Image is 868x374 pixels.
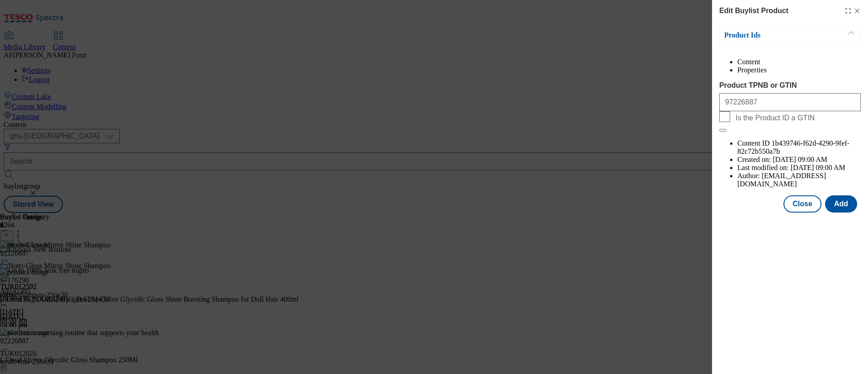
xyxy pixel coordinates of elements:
li: Created on: [737,156,861,164]
span: 1b439746-f62d-4290-9fef-82c72b550a7b [737,139,849,155]
h4: Edit Buylist Product [719,5,788,16]
input: Enter 1 or 20 space separated Product TPNB or GTIN [719,93,861,111]
li: Properties [737,66,861,74]
span: [DATE] 09:00 AM [773,156,827,163]
button: Add [825,195,857,213]
p: Product Ids [724,31,819,40]
button: Close [783,195,821,213]
span: Is the Product ID a GTIN [736,114,815,122]
li: Content [737,58,861,66]
li: Author: [737,172,861,188]
span: [EMAIL_ADDRESS][DOMAIN_NAME] [737,172,826,188]
li: Last modified on: [737,164,861,172]
label: Product TPNB or GTIN [719,81,861,90]
span: [DATE] 09:00 AM [791,164,845,171]
li: Content ID [737,139,861,156]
